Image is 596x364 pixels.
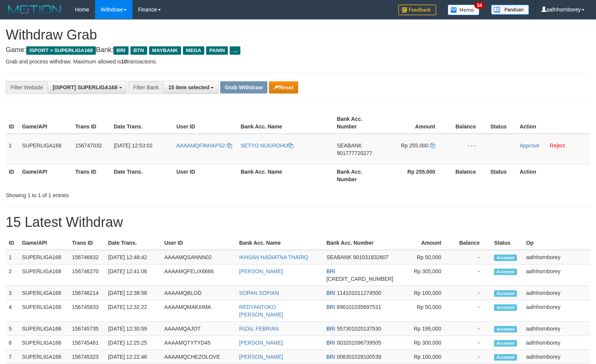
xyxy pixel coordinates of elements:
[6,215,590,230] h1: 15 Latest Withdraw
[239,304,283,318] a: REDYANTOKO [PERSON_NAME]
[206,46,228,55] span: PANIN
[385,112,447,134] th: Amount
[52,84,117,90] span: [ISPORT] SUPERLIGA168
[447,134,487,165] td: - - -
[523,286,590,300] td: aafnhornborey
[161,286,236,300] td: AAAAMQBLOD
[19,264,69,286] td: SUPERLIGA168
[326,254,351,260] span: SEABANK
[6,264,19,286] td: 2
[130,46,147,55] span: BTN
[453,264,491,286] td: -
[494,290,517,297] span: Accepted
[494,304,517,311] span: Accepted
[75,142,102,149] span: 156747032
[69,350,105,364] td: 156745323
[6,188,243,199] div: Showing 1 to 1 of 1 entries
[523,264,590,286] td: aafnhornborey
[6,322,19,336] td: 5
[430,142,435,149] a: Copy 255000 to clipboard
[149,46,181,55] span: MAYBANK
[113,46,128,55] span: BRI
[121,59,127,65] strong: 10
[396,350,453,364] td: Rp 100,000
[239,326,279,332] a: RIZAL FEBRIAN
[6,134,19,165] td: 1
[334,112,385,134] th: Bank Acc. Number
[239,268,283,274] a: [PERSON_NAME]
[163,81,219,94] button: 15 item selected
[326,304,335,310] span: BRI
[173,165,238,186] th: User ID
[520,142,539,149] a: Approve
[173,112,238,134] th: User ID
[105,322,161,336] td: [DATE] 12:30:59
[6,336,19,350] td: 6
[239,354,283,360] a: [PERSON_NAME]
[69,300,105,322] td: 156745833
[19,286,69,300] td: SUPERLIGA168
[72,112,111,134] th: Trans ID
[105,350,161,364] td: [DATE] 12:22:46
[241,142,293,149] a: SETYO NUGROHO
[19,250,69,264] td: SUPERLIGA168
[326,276,393,282] span: Copy 616301004351506 to clipboard
[239,254,308,260] a: IKHSAN HADIATNA THARIQ
[447,165,487,186] th: Balance
[523,236,590,250] th: Op
[453,250,491,264] td: -
[337,354,381,360] span: Copy 006301028100539 to clipboard
[326,354,335,360] span: BRI
[523,300,590,322] td: aafnhornborey
[396,236,453,250] th: Amount
[474,2,485,9] span: 34
[161,264,236,286] td: AAAAMQFELIX6666
[447,112,487,134] th: Balance
[111,165,173,186] th: Date Trans.
[517,112,590,134] th: Action
[491,236,523,250] th: Status
[6,4,64,15] img: MOTION_logo.png
[105,300,161,322] td: [DATE] 12:32:22
[396,286,453,300] td: Rp 100,000
[494,269,517,275] span: Accepted
[6,27,590,43] h1: Withdraw Grab
[114,142,153,149] span: [DATE] 12:53:02
[517,165,590,186] th: Action
[494,354,517,361] span: Accepted
[491,5,529,15] img: panduan.png
[238,165,334,186] th: Bank Acc. Name
[48,81,127,94] button: [ISPORT] SUPERLIGA168
[105,336,161,350] td: [DATE] 12:25:25
[161,300,236,322] td: AAAAMQMAKIIIMA
[19,134,72,165] td: SUPERLIGA168
[523,250,590,264] td: aafnhornborey
[26,46,96,55] span: ISPORT > SUPERLIGA168
[19,300,69,322] td: SUPERLIGA168
[161,336,236,350] td: AAAAMQTYTYD45
[19,350,69,364] td: SUPERLIGA168
[396,250,453,264] td: Rp 50,000
[161,322,236,336] td: AAAAMQAJOT
[19,336,69,350] td: SUPERLIGA168
[161,236,236,250] th: User ID
[523,336,590,350] td: aafnhornborey
[168,84,209,90] span: 15 item selected
[72,165,111,186] th: Trans ID
[494,255,517,261] span: Accepted
[6,46,590,54] h4: Game: Bank:
[453,300,491,322] td: -
[105,264,161,286] td: [DATE] 12:41:06
[337,142,362,149] span: SEABANK
[161,250,236,264] td: AAAAMQSANNN02
[494,340,517,347] span: Accepted
[19,322,69,336] td: SUPERLIGA168
[337,304,381,310] span: Copy 696101035697531 to clipboard
[487,112,517,134] th: Status
[453,350,491,364] td: -
[494,326,517,332] span: Accepted
[323,236,396,250] th: Bank Acc. Number
[176,142,225,149] span: AAAAMQFINHAPS2
[69,264,105,286] td: 156746270
[239,290,279,296] a: SOPAN SOPIAN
